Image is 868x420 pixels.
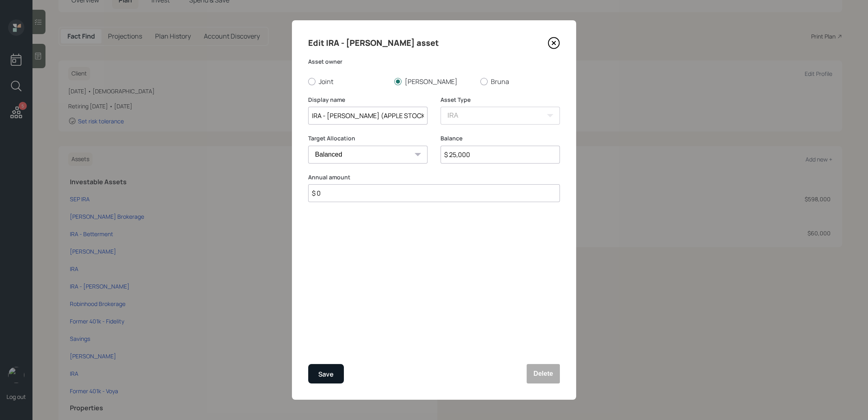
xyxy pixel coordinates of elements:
label: Annual amount [308,173,560,181]
label: Asset Type [440,96,560,104]
label: Bruna [480,77,560,86]
label: [PERSON_NAME] [394,77,474,86]
button: Save [308,364,344,383]
label: Asset owner [308,58,560,66]
label: Target Allocation [308,134,428,142]
label: Joint [308,77,388,86]
label: Balance [440,134,560,142]
div: Save [318,369,334,380]
label: Display name [308,96,428,104]
button: Delete [527,364,560,383]
h4: Edit IRA - [PERSON_NAME] asset [308,37,439,50]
